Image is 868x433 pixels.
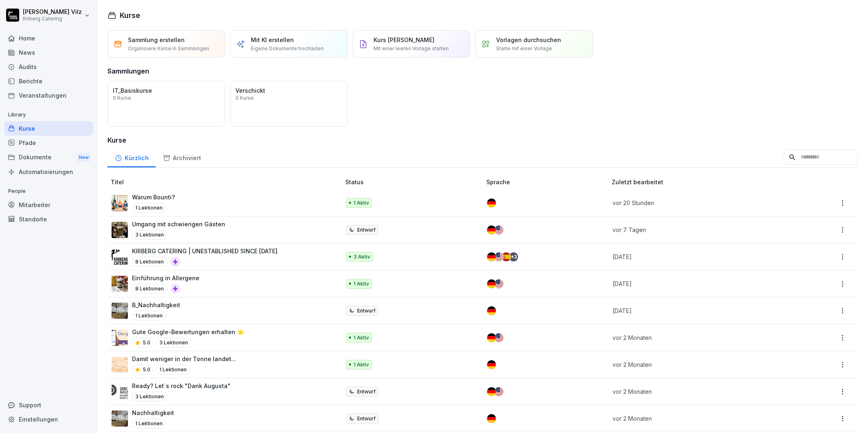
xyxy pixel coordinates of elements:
[4,185,93,198] p: People
[23,9,82,16] p: [PERSON_NAME] Vilz
[357,307,376,315] p: Entwurf
[487,306,496,315] img: de.svg
[613,279,786,288] p: [DATE]
[77,153,91,162] div: New
[613,199,786,207] p: vor 20 Stunden
[132,301,180,309] p: B_Nachhaltigkeit
[613,414,786,423] p: vor 2 Monaten
[132,382,230,390] p: Ready? Let´s rock "Dank Augusta"
[112,330,128,346] img: iwscqm9zjbdjlq9atufjsuwv.png
[487,387,496,396] img: de.svg
[353,199,369,207] p: 1 Aktiv
[496,36,561,44] p: Vorlagen durchsuchen
[613,252,786,261] p: [DATE]
[487,333,496,342] img: de.svg
[4,136,93,150] a: Pfade
[132,355,236,363] p: Damit weniger in der Tonne landet...
[494,333,503,342] img: us.svg
[494,387,503,396] img: us.svg
[143,339,150,346] p: 5.0
[112,357,128,373] img: xslxr8u7rrrmmaywqbbmupvx.png
[132,311,166,321] p: 1 Lektionen
[509,252,518,261] div: + 3
[4,198,93,212] a: Mitarbeiter
[112,195,128,211] img: qd5d0hp5wae1quiuozsc33mi.png
[4,150,93,165] a: DokumenteNew
[156,365,190,375] p: 1 Lektionen
[487,360,496,369] img: de.svg
[613,360,786,369] p: vor 2 Monaten
[107,81,225,127] a: IT_Basiskurse0 Kurse
[156,147,208,167] a: Archiviert
[494,225,503,234] img: us.svg
[230,81,348,127] a: Verschickt0 Kurse
[486,178,608,186] p: Sprache
[4,45,93,60] a: News
[132,247,277,255] p: KIRBERG CATERING | UNESTABLISHED SINCE [DATE]
[132,193,175,201] p: Warum Bounti?
[132,230,167,240] p: 3 Lektionen
[128,36,185,44] p: Sammlung erstellen
[235,86,342,95] p: Verschickt
[487,279,496,288] img: de.svg
[107,147,156,167] div: Kürzlich
[613,225,786,234] p: vor 7 Tagen
[132,284,167,294] p: 8 Lektionen
[487,225,496,234] img: de.svg
[4,412,93,426] a: Einstellungen
[4,150,93,165] div: Dokumente
[494,252,503,261] img: us.svg
[4,88,93,103] a: Veranstaltungen
[113,86,220,95] p: IT_Basiskurse
[4,60,93,74] a: Audits
[251,36,294,44] p: Mit KI erstellen
[374,36,434,44] p: Kurs [PERSON_NAME]
[4,74,93,88] a: Berichte
[112,222,128,238] img: ci4se0craep6j8dlajqmccvs.png
[613,387,786,396] p: vor 2 Monaten
[487,199,496,208] img: de.svg
[251,45,324,52] p: Eigene Dokumente hochladen
[4,165,93,179] a: Automatisierungen
[357,388,376,395] p: Entwurf
[4,398,93,412] div: Support
[487,414,496,423] img: de.svg
[4,31,93,45] a: Home
[112,384,128,400] img: gkdm3ptpht20x3z55lxtzsov.png
[132,257,167,267] p: 8 Lektionen
[128,45,209,52] p: Organisiere Kurse in Sammlungen
[132,328,244,336] p: Gute Google-Bewertungen erhalten 🌟
[494,279,503,288] img: us.svg
[357,226,376,234] p: Entwurf
[496,45,552,52] p: Starte mit einer Vorlage
[353,334,369,341] p: 1 Aktiv
[4,121,93,136] div: Kurse
[112,303,128,319] img: u3v3eqhkuuud6np3p74ep1u4.png
[353,361,369,368] p: 1 Aktiv
[612,178,796,186] p: Zuletzt bearbeitet
[143,366,150,373] p: 5.0
[132,408,174,417] p: Nachhaltigkeit
[132,220,225,228] p: Umgang mit schwierigen Gästen
[235,96,254,100] p: 0 Kurse
[357,415,376,422] p: Entwurf
[353,280,369,288] p: 1 Aktiv
[345,178,483,186] p: Status
[107,66,149,76] h3: Sammlungen
[132,274,199,282] p: Einführung in Allergene
[353,253,370,261] p: 3 Aktiv
[613,333,786,342] p: vor 2 Monaten
[112,249,128,265] img: i46egdugay6yxji09ovw546p.png
[107,135,858,145] h3: Kurse
[112,276,128,292] img: dxikevl05c274fqjcx4fmktu.png
[156,338,191,348] p: 3 Lektionen
[502,252,511,261] img: es.svg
